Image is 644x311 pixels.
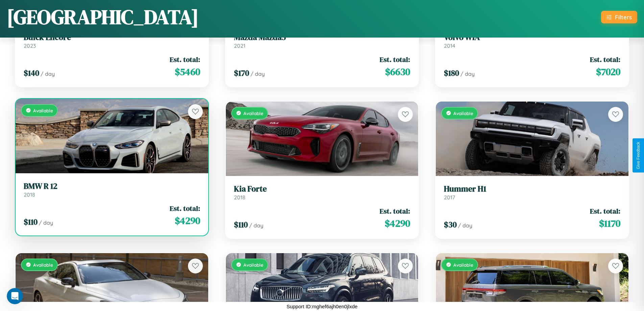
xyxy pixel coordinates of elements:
[458,222,472,229] span: / day
[460,70,475,77] span: / day
[601,11,637,23] button: Filters
[234,184,410,194] h3: Kia Forte
[33,108,53,113] span: Available
[636,142,641,169] div: Give Feedback
[7,288,23,304] iframe: Intercom live chat
[444,184,620,194] h3: Hummer H1
[175,214,200,227] span: $ 4290
[444,194,455,201] span: 2017
[444,42,455,49] span: 2014
[380,206,410,216] span: Est. total:
[234,219,248,230] span: $ 110
[24,42,36,49] span: 2023
[453,262,473,268] span: Available
[24,32,200,49] a: Buick Encore2023
[444,184,620,201] a: Hummer H12017
[599,217,620,230] span: $ 1170
[249,222,263,229] span: / day
[175,65,200,79] span: $ 5460
[453,110,473,116] span: Available
[444,32,620,42] h3: Volvo WIA
[385,65,410,79] span: $ 6630
[590,206,620,216] span: Est. total:
[444,67,459,79] span: $ 180
[234,32,410,49] a: Mazda Mazda52021
[41,70,55,77] span: / day
[385,217,410,230] span: $ 4290
[234,42,245,49] span: 2021
[24,32,200,42] h3: Buick Encore
[234,32,410,42] h3: Mazda Mazda5
[24,67,39,79] span: $ 140
[380,54,410,64] span: Est. total:
[24,181,200,198] a: BMW R 122018
[444,32,620,49] a: Volvo WIA2014
[234,67,249,79] span: $ 170
[7,3,199,31] h1: [GEOGRAPHIC_DATA]
[596,65,620,79] span: $ 7020
[615,14,632,21] div: Filters
[24,191,35,198] span: 2018
[243,110,263,116] span: Available
[286,302,357,311] p: Support ID: mghef6ajh0en0jlxde
[24,181,200,191] h3: BMW R 12
[24,216,38,227] span: $ 110
[39,219,53,226] span: / day
[243,262,263,268] span: Available
[170,203,200,213] span: Est. total:
[33,262,53,268] span: Available
[590,54,620,64] span: Est. total:
[444,219,457,230] span: $ 30
[234,184,410,201] a: Kia Forte2018
[251,70,265,77] span: / day
[170,54,200,64] span: Est. total:
[234,194,245,201] span: 2018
